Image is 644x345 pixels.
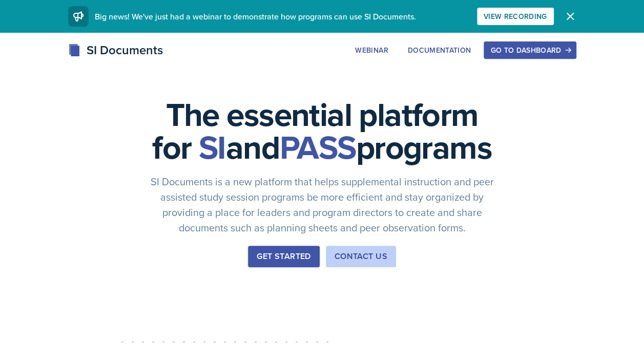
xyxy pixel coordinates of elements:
[477,8,554,25] button: View Recording
[248,246,319,267] button: Get Started
[257,250,310,263] div: Get Started
[68,41,163,59] div: SI Documents
[401,41,478,59] button: Documentation
[335,250,387,263] div: Contact Us
[484,12,547,20] div: View Recording
[326,246,396,267] button: Contact Us
[95,11,416,22] span: Big news! We've just had a webinar to demonstrate how programs can use SI Documents.
[355,46,388,54] div: Webinar
[408,46,471,54] div: Documentation
[490,46,569,54] div: Go to Dashboard
[348,41,394,59] button: Webinar
[484,41,576,59] button: Go to Dashboard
